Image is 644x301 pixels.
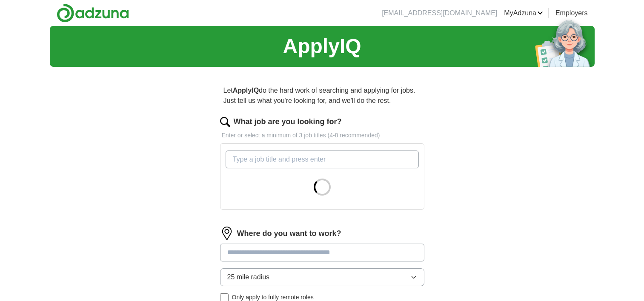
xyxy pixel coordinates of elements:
label: Where do you want to work? [237,228,341,239]
img: Adzuna logo [57,3,129,23]
span: 25 mile radius [227,272,270,282]
img: search.png [220,117,230,127]
p: Let do the hard work of searching and applying for jobs. Just tell us what you're looking for, an... [220,82,424,109]
li: [EMAIL_ADDRESS][DOMAIN_NAME] [382,8,497,18]
h1: ApplyIQ [283,31,361,62]
p: Enter or select a minimum of 3 job titles (4-8 recommended) [220,131,424,140]
input: Type a job title and press enter [226,150,419,168]
img: location.png [220,227,234,240]
label: What job are you looking for? [234,116,342,128]
a: MyAdzuna [504,8,543,18]
a: Employers [555,8,588,18]
strong: ApplyIQ [233,87,259,94]
button: 25 mile radius [220,268,424,286]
